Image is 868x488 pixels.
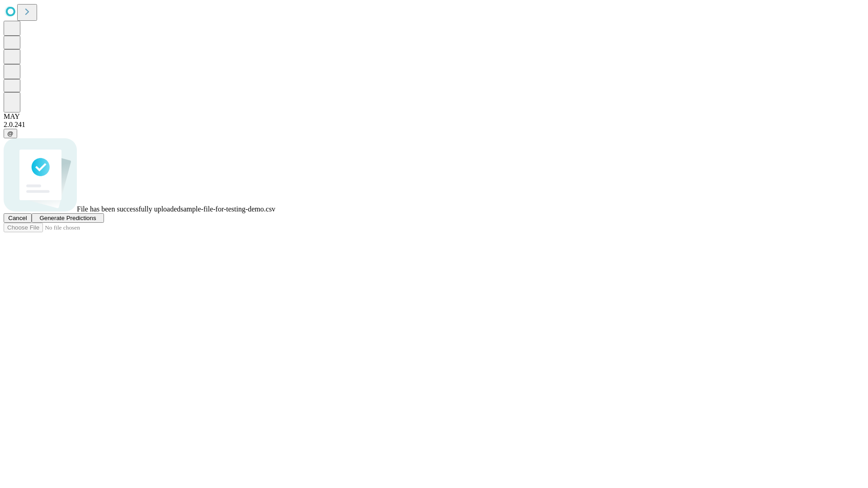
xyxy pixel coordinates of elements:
button: Generate Predictions [32,213,104,223]
button: @ [4,129,17,138]
div: 2.0.241 [4,121,864,129]
div: MAY [4,113,864,121]
span: @ [7,130,14,137]
span: Cancel [8,215,27,221]
span: sample-file-for-testing-demo.csv [180,205,275,213]
span: Generate Predictions [39,215,96,221]
button: Cancel [4,213,32,223]
span: File has been successfully uploaded [77,205,180,213]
